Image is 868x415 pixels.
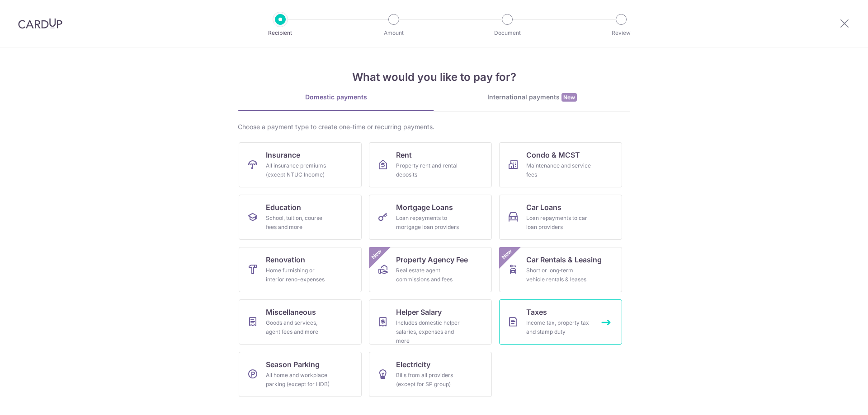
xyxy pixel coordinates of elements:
[18,18,62,29] img: CardUp
[247,28,314,37] p: Recipient
[499,195,622,240] a: Car LoansLoan repayments to car loan providers
[474,28,541,37] p: Document
[526,161,591,179] div: Maintenance and service fees
[396,149,412,160] span: Rent
[238,122,630,131] div: Choose a payment type to create one-time or recurring payments.
[499,142,622,187] a: Condo & MCSTMaintenance and service fees
[500,247,514,262] span: New
[396,254,468,265] span: Property Agency Fee
[266,161,331,179] div: All insurance premiums (except NTUC Income)
[239,247,362,292] a: RenovationHome furnishing or interior reno-expenses
[369,195,492,240] a: Mortgage LoansLoan repayments to mortgage loan providers
[434,93,630,102] div: International payments
[588,28,655,37] p: Review
[526,214,591,232] div: Loan repayments to car loan providers
[526,202,561,213] span: Car Loans
[369,142,492,187] a: RentProperty rent and rental deposits
[526,254,602,265] span: Car Rentals & Leasing
[396,371,461,389] div: Bills from all providers (except for SP group)
[396,318,461,345] div: Includes domestic helper salaries, expenses and more
[396,266,461,284] div: Real estate agent commissions and fees
[266,307,316,317] span: Miscellaneous
[526,149,580,160] span: Condo & MCST
[561,93,577,102] span: New
[369,247,492,292] a: Property Agency FeeReal estate agent commissions and feesNew
[238,93,434,102] div: Domestic payments
[266,318,331,336] div: Goods and services, agent fees and more
[499,247,622,292] a: Car Rentals & LeasingShort or long‑term vehicle rentals & leasesNew
[239,195,362,240] a: EducationSchool, tuition, course fees and more
[266,214,331,232] div: School, tuition, course fees and more
[266,254,305,265] span: Renovation
[238,69,630,85] h4: What would you like to pay for?
[369,299,492,345] a: Helper SalaryIncludes domestic helper salaries, expenses and more
[526,307,547,317] span: Taxes
[369,247,384,262] span: New
[266,359,320,370] span: Season Parking
[526,318,591,336] div: Income tax, property tax and stamp duty
[239,299,362,345] a: MiscellaneousGoods and services, agent fees and more
[526,266,591,284] div: Short or long‑term vehicle rentals & leases
[396,307,442,317] span: Helper Salary
[369,352,492,397] a: ElectricityBills from all providers (except for SP group)
[266,371,331,389] div: All home and workplace parking (except for HDB)
[396,359,430,370] span: Electricity
[396,161,461,179] div: Property rent and rental deposits
[396,214,461,232] div: Loan repayments to mortgage loan providers
[499,299,622,345] a: TaxesIncome tax, property tax and stamp duty
[360,28,427,37] p: Amount
[266,266,331,284] div: Home furnishing or interior reno-expenses
[266,202,301,213] span: Education
[239,142,362,187] a: InsuranceAll insurance premiums (except NTUC Income)
[266,149,300,160] span: Insurance
[396,202,453,213] span: Mortgage Loans
[239,352,362,397] a: Season ParkingAll home and workplace parking (except for HDB)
